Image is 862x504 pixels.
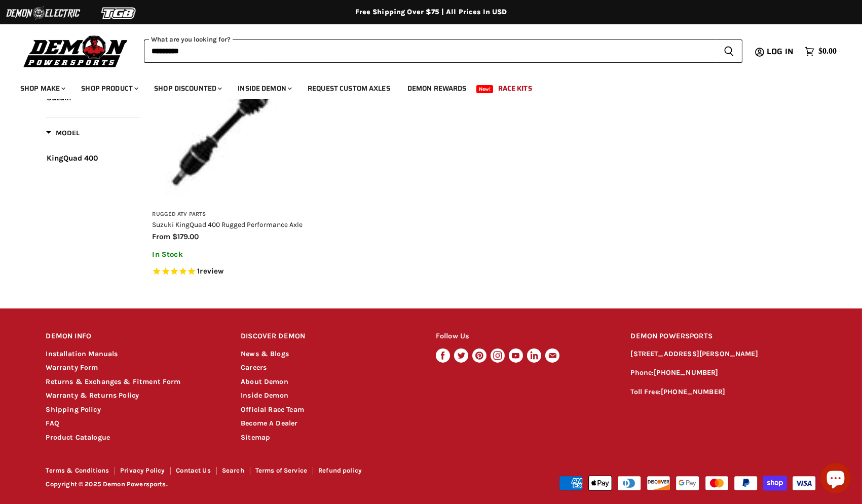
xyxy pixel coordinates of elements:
a: Become A Dealer [241,419,297,428]
img: TGB Logo 2 [81,4,157,23]
span: from [153,232,171,241]
h2: DEMON INFO [46,325,222,348]
span: Model [46,129,80,137]
img: Demon Powersports [20,33,131,69]
nav: Footer [46,467,432,478]
a: Inside Demon [230,78,298,99]
a: Shop Discounted [146,78,228,99]
a: Returns & Exchanges & Fitment Form [46,377,181,386]
a: Privacy Policy [120,467,165,474]
span: $179.00 [173,232,199,241]
span: KingQuad 400 [47,153,98,163]
p: Copyright © 2025 Demon Powersports. [46,481,432,488]
a: Careers [241,363,267,372]
a: Warranty Form [46,363,98,372]
p: In Stock [153,250,311,259]
form: Product [144,40,742,63]
div: Free Shipping Over $75 | All Prices In USD [26,8,837,17]
input: Search [144,40,716,63]
a: Sitemap [241,433,270,442]
span: Log in [767,45,794,58]
a: News & Blogs [241,350,289,358]
a: Inside Demon [241,391,288,400]
a: Request Custom Axles [300,78,398,99]
button: Filter by Model [46,128,80,141]
a: Terms & Conditions [46,467,109,474]
ul: Main menu [13,74,834,99]
h3: Rugged ATV Parts [153,211,311,218]
span: review [200,267,223,276]
inbox-online-store-chat: Shopify online store chat [817,463,854,496]
a: Shop Make [13,78,71,99]
a: Demon Rewards [400,78,474,99]
p: Toll Free: [631,386,816,398]
span: 1 reviews [197,267,223,276]
a: $0.00 [800,44,842,59]
a: Suzuki KingQuad 400 Rugged Performance Axle [153,220,303,228]
a: Contact Us [176,467,211,474]
button: Search [716,40,742,63]
a: Log in [762,47,800,56]
a: Shop Product [73,78,144,99]
a: Shipping Policy [46,405,101,414]
a: Search [222,467,244,474]
a: Warranty & Returns Policy [46,391,139,400]
a: [PHONE_NUMBER] [661,387,725,396]
a: Installation Manuals [46,350,118,358]
p: Phone: [631,367,816,379]
a: Race Kits [491,78,540,99]
a: FAQ [46,419,59,428]
span: Rated 5.0 out of 5 stars 1 reviews [153,266,311,277]
a: About Demon [241,377,288,386]
a: Product Catalogue [46,433,110,442]
a: Refund policy [318,467,362,474]
span: New! [476,85,494,93]
h2: Follow Us [436,325,612,348]
a: Terms of Service [255,467,307,474]
a: Suzuki KingQuad 400 Rugged Performance Axle [153,45,311,203]
span: Suzuki [47,93,72,102]
h2: DISCOVER DEMON [241,325,417,348]
p: [STREET_ADDRESS][PERSON_NAME] [631,348,816,360]
h2: DEMON POWERSPORTS [631,325,816,348]
a: Official Race Team [241,405,304,414]
span: $0.00 [818,47,837,56]
a: [PHONE_NUMBER] [654,368,718,377]
img: Demon Electric Logo 2 [5,4,81,23]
